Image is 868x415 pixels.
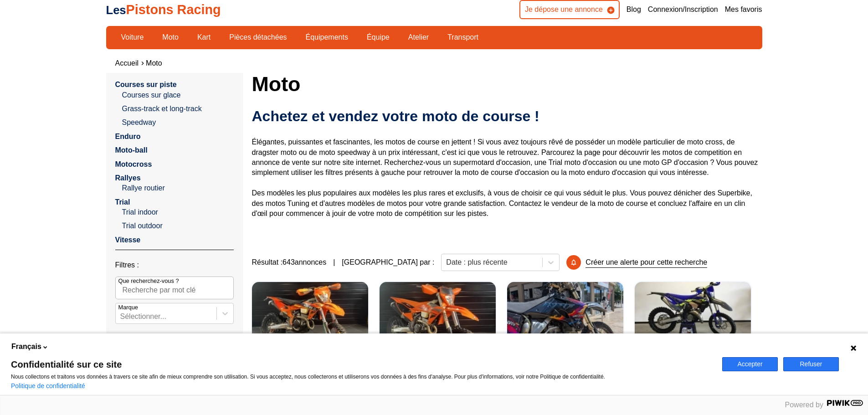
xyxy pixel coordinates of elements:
h1: Moto [252,73,762,95]
a: Trial indoor [122,207,234,217]
a: LesPistons Racing [106,2,221,17]
span: Powered by [785,401,824,409]
a: Transport [442,30,484,45]
button: Accepter [722,357,778,371]
p: Marque [118,303,138,312]
span: | [333,257,335,267]
p: Élégantes, puissantes et fascinantes, les motos de course en jettent ! Si vous avez toujours rêvé... [252,137,762,219]
a: Moto-ball [115,146,148,154]
p: Créer une alerte pour cette recherche [586,257,707,268]
h2: Achetez et vendez votre moto de course ! [252,107,762,125]
img: YAMAHA WR250F [507,282,623,350]
span: Résultat : 643 annonces [252,257,327,267]
button: Refuser [783,357,839,371]
img: KTM 250 EXC-F [380,282,496,350]
span: Français [11,342,41,352]
p: [GEOGRAPHIC_DATA] par : [342,257,434,267]
a: Voiture [115,30,150,45]
span: Confidentialité sur ce site [11,360,711,369]
span: Les [106,4,126,16]
a: Trial [115,198,130,206]
a: YAMAHA WR250F83 [507,282,623,350]
input: Que recherchez-vous ? [115,277,234,299]
a: KTM 250 EXC-F42 [380,282,496,350]
a: Équipements [300,30,354,45]
a: Moto [156,30,185,45]
a: Rallyes [115,174,141,182]
a: Courses sur piste [115,81,177,88]
a: Pièces détachées [223,30,293,45]
a: Courses sur glace [122,90,234,100]
p: Que recherchez-vous ? [118,277,179,285]
a: Équipe [361,30,395,45]
input: MarqueSélectionner... [120,313,122,321]
img: KTM 350 EXC-F [252,282,368,350]
a: Blog [627,5,641,15]
a: Atelier [402,30,435,45]
p: Filtres : [115,260,234,270]
a: Enduro [115,133,141,140]
p: Nous collectons et traitons vos données à travers ce site afin de mieux comprendre son utilisatio... [11,374,711,380]
a: Kart [191,30,216,45]
a: Accueil [115,59,139,67]
a: Motocross [115,160,152,168]
a: Moto [146,59,162,67]
a: Mes favoris [725,5,762,15]
a: SHERCO 125 SE FACTORY12 [635,282,751,350]
a: Grass-track et long-track [122,104,234,114]
a: Rallye routier [122,183,234,193]
img: SHERCO 125 SE FACTORY [635,282,751,350]
a: Speedway [122,118,234,128]
a: KTM 350 EXC-F42 [252,282,368,350]
a: Politique de confidentialité [11,382,85,389]
a: Trial outdoor [122,221,234,231]
a: Connexion/Inscription [648,5,718,15]
a: Vitesse [115,236,141,244]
